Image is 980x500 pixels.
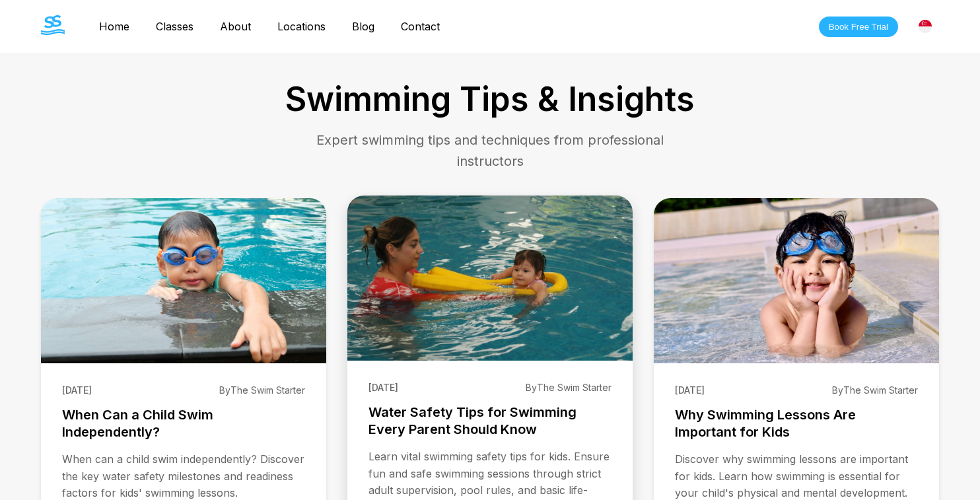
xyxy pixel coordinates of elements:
[347,196,633,361] img: Water Safety Tips for Swimming Every Parent Should Know
[911,13,939,40] div: [GEOGRAPHIC_DATA]
[388,20,453,33] a: Contact
[86,20,143,33] a: Home
[526,382,612,393] span: By The Swim Starter
[368,382,398,393] span: [DATE]
[41,79,939,119] h1: Swimming Tips & Insights
[41,15,65,35] img: The Swim Starter Logo
[919,20,932,33] img: Singapore
[207,20,264,33] a: About
[675,384,705,396] span: [DATE]
[675,406,918,441] h3: Why Swimming Lessons Are Important for Kids
[62,384,92,396] span: [DATE]
[264,20,339,33] a: Locations
[41,198,326,363] img: When Can a Child Swim Independently?
[819,17,898,37] button: Book Free Trial
[339,20,388,33] a: Blog
[832,384,918,396] span: By The Swim Starter
[143,20,207,33] a: Classes
[62,406,305,441] h3: When Can a Child Swim Independently?
[219,384,305,396] span: By The Swim Starter
[292,129,688,172] p: Expert swimming tips and techniques from professional instructors
[368,404,612,438] h3: Water Safety Tips for Swimming Every Parent Should Know
[654,198,939,363] img: Why Swimming Lessons Are Important for Kids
